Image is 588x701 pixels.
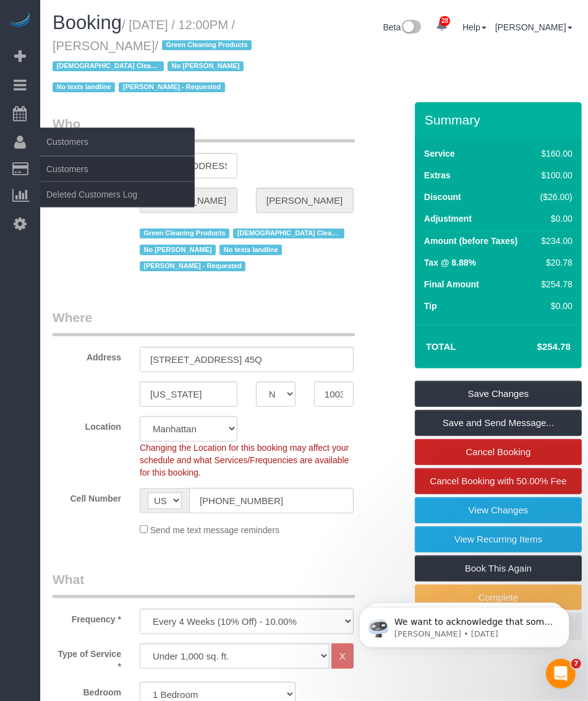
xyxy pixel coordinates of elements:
div: ($26.00) [536,191,573,203]
a: Save Changes [415,381,582,407]
span: Green Cleaning Products [140,229,229,238]
div: $254.78 [536,278,573,290]
img: New interface [401,20,421,36]
span: [DEMOGRAPHIC_DATA] Cleaner - Requested [53,61,164,71]
label: Address [43,347,130,364]
a: Save and Send Message... [415,410,582,436]
span: We want to acknowledge that some users may be experiencing lag or slower performance in our softw... [54,36,213,206]
a: [PERSON_NAME] [495,22,573,32]
div: $234.00 [536,235,573,247]
a: Beta [383,22,422,32]
img: Automaid Logo [7,12,32,30]
label: Location [43,416,130,433]
a: Customers [40,157,195,181]
label: Amount (before Taxes) [424,235,518,247]
span: Changing the Location for this booking may affect your schedule and what Services/Frequencies are... [140,443,349,477]
label: Discount [424,191,461,203]
iframe: Intercom notifications message [341,581,588,668]
span: No [PERSON_NAME] [140,245,216,255]
a: 28 [430,12,454,40]
legend: Who [53,115,355,142]
label: Cell Number [43,488,130,505]
div: $100.00 [536,169,573,181]
span: No texts landline [53,82,115,92]
span: Send me text message reminders [150,525,279,535]
span: Green Cleaning Products [162,40,252,50]
span: [DEMOGRAPHIC_DATA] Cleaner - Requested [233,229,344,238]
a: Help [462,22,487,32]
label: Tax @ 8.88% [424,256,476,269]
label: Type of Service * [43,643,130,673]
input: Cell Number [189,488,354,513]
legend: What [53,570,355,598]
legend: Where [53,308,355,336]
a: Deleted Customers Log [40,182,195,207]
strong: Total [426,341,456,352]
a: Cancel Booking with 50.00% Fee [415,468,582,494]
span: / [53,39,255,95]
div: $0.00 [536,300,573,312]
span: No [PERSON_NAME] [168,61,244,71]
small: / [DATE] / 12:00PM / [PERSON_NAME] [53,18,255,95]
a: View Changes [415,497,582,523]
label: Final Amount [424,278,479,290]
h3: Summary [425,113,576,127]
label: Service [424,147,455,160]
span: Booking [53,12,122,33]
input: Last Name [256,188,354,213]
div: $20.78 [536,256,573,269]
label: Tip [424,300,437,312]
ul: Customers [40,156,195,207]
p: Message from Ellie, sent 1d ago [54,48,213,59]
span: No texts landline [219,245,282,255]
div: $160.00 [536,147,573,160]
label: Frequency * [43,609,130,625]
a: View Recurring Items [415,526,582,552]
input: City [140,381,237,407]
span: Cancel Booking with 50.00% Fee [430,476,567,486]
input: Zip Code [314,381,354,407]
span: 7 [571,659,581,669]
label: Adjustment [424,212,472,225]
iframe: Intercom live chat [546,659,576,689]
label: Bedroom [43,682,130,699]
span: [PERSON_NAME] - Requested [140,261,245,271]
label: Extras [424,169,451,181]
span: Customers [40,128,195,156]
a: Cancel Booking [415,439,582,465]
span: 28 [440,16,450,26]
span: [PERSON_NAME] - Requested [119,82,224,92]
h4: $254.78 [500,342,571,352]
div: $0.00 [536,212,573,225]
a: Book This Again [415,555,582,581]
